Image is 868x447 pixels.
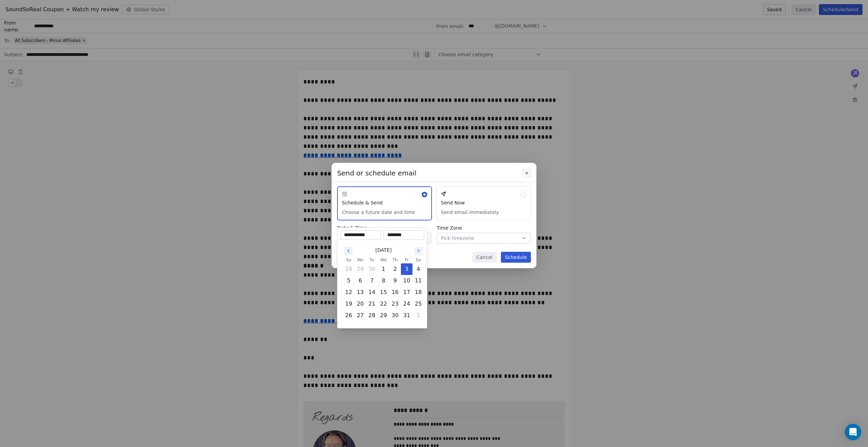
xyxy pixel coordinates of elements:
button: Saturday, October 4th, 2025 [413,264,424,275]
th: Wednesday [378,257,389,263]
button: Sunday, October 5th, 2025 [343,275,354,286]
th: Friday [401,257,413,263]
button: Tuesday, September 30th, 2025 [366,264,377,275]
button: Thursday, October 30th, 2025 [390,310,401,321]
th: Sunday [343,257,355,263]
span: [DATE] [375,247,391,254]
button: Monday, October 27th, 2025 [355,310,366,321]
button: Thursday, October 2nd, 2025 [390,264,401,275]
button: Sunday, October 12th, 2025 [343,287,354,298]
button: Monday, October 20th, 2025 [355,298,366,309]
button: Monday, October 13th, 2025 [355,287,366,298]
button: Thursday, October 23rd, 2025 [390,298,401,309]
button: Monday, September 29th, 2025 [355,264,366,275]
button: Tuesday, October 28th, 2025 [366,310,377,321]
button: Friday, October 24th, 2025 [401,298,412,309]
th: Monday [355,257,366,263]
button: Tuesday, October 21st, 2025 [366,298,377,309]
button: Saturday, October 25th, 2025 [413,298,424,309]
button: Saturday, October 18th, 2025 [413,287,424,298]
button: Today, Friday, October 3rd, 2025, selected [401,264,412,275]
button: Thursday, October 16th, 2025 [390,287,401,298]
th: Thursday [389,257,401,263]
button: Wednesday, October 29th, 2025 [378,310,389,321]
button: Thursday, October 9th, 2025 [390,275,401,286]
button: Monday, October 6th, 2025 [355,275,366,286]
button: Wednesday, October 8th, 2025 [378,275,389,286]
button: Friday, October 31st, 2025 [401,310,412,321]
button: Friday, October 10th, 2025 [401,275,412,286]
button: Go to the Next Month [415,247,423,255]
button: Tuesday, October 7th, 2025 [366,275,377,286]
button: Go to the Previous Month [344,247,352,255]
button: Sunday, October 26th, 2025 [343,310,354,321]
button: Saturday, October 11th, 2025 [413,275,424,286]
button: Friday, October 17th, 2025 [401,287,412,298]
table: October 2025 [343,257,424,321]
button: Tuesday, October 14th, 2025 [366,287,377,298]
th: Saturday [413,257,424,263]
button: Saturday, November 1st, 2025 [413,310,424,321]
button: Wednesday, October 1st, 2025 [378,264,389,275]
button: Sunday, September 28th, 2025 [343,264,354,275]
button: Wednesday, October 22nd, 2025 [378,298,389,309]
th: Tuesday [366,257,378,263]
button: Sunday, October 19th, 2025 [343,298,354,309]
button: Wednesday, October 15th, 2025 [378,287,389,298]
